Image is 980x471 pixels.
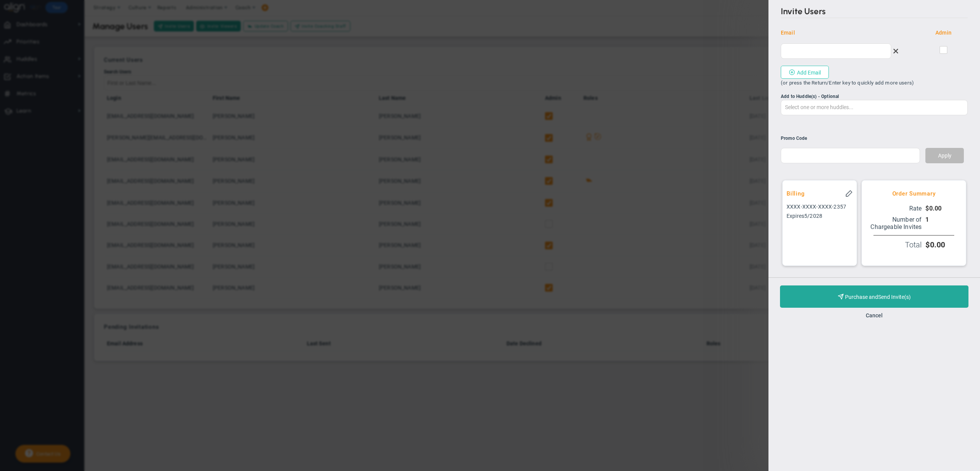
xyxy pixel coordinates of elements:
div: Select one or more Huddles... The invited User(s) will be added to the Huddle as a member. [781,94,968,99]
span: Send Invite(s) [845,294,911,300]
span: Expires [787,213,822,219]
span: Admin [935,29,952,36]
button: Apply [925,148,964,163]
h2: Invite Users [781,6,968,18]
button: Add Email [781,66,829,79]
span: (or press the Return/Enter key to quickly add more users) [781,80,914,86]
span: 5/2028 [804,213,822,219]
div: $ [925,240,958,249]
div: Promo Code [781,135,968,142]
span: 0.00 [930,240,945,249]
input: Add to Huddle(s) - Optional [781,100,967,114]
h3: Billing [787,190,853,197]
h3: Order Summary [870,190,958,197]
div: Number of Chargeable Invites [870,216,922,231]
span: XXXX-XXXX-XXXX-2357 [787,204,846,210]
span: 1 [925,216,929,223]
div: $ [925,205,958,212]
span: Email [781,29,863,36]
div: Rate [870,205,922,212]
button: Cancel [866,312,883,318]
span: 0.00 [929,205,942,212]
div: Total [870,240,922,249]
button: Purchase andSend Invite(s) [780,285,968,308]
span: Purchase and [845,294,878,300]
